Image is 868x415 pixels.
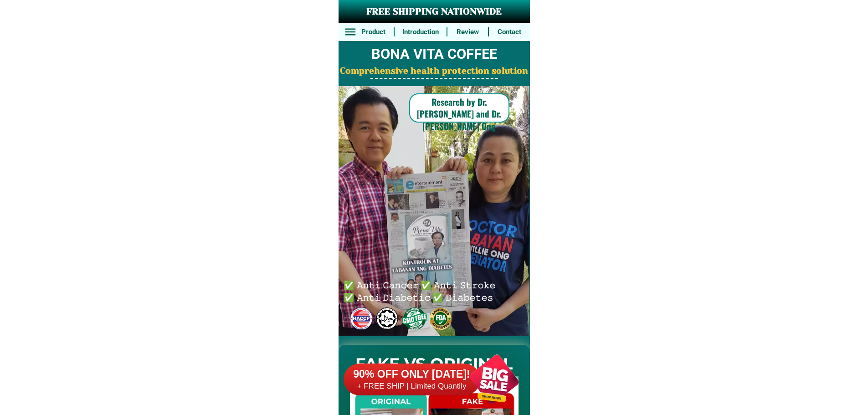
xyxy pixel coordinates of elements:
[494,27,525,37] h6: Contact
[339,5,530,19] h3: FREE SHIPPING NATIONWIDE
[339,352,530,376] h2: FAKE VS ORIGINAL
[452,27,483,37] h6: Review
[358,27,389,37] h6: Product
[344,278,499,302] h6: ✅ 𝙰𝚗𝚝𝚒 𝙲𝚊𝚗𝚌𝚎𝚛 ✅ 𝙰𝚗𝚝𝚒 𝚂𝚝𝚛𝚘𝚔𝚎 ✅ 𝙰𝚗𝚝𝚒 𝙳𝚒𝚊𝚋𝚎𝚝𝚒𝚌 ✅ 𝙳𝚒𝚊𝚋𝚎𝚝𝚎𝚜
[339,44,530,65] h2: BONA VITA COFFEE
[339,65,530,78] h2: Comprehensive health protection solution
[399,27,442,37] h6: Introduction
[344,368,480,381] h6: 90% OFF ONLY [DATE]!
[409,96,509,132] h6: Research by Dr. [PERSON_NAME] and Dr. [PERSON_NAME] Ong
[344,381,480,391] h6: + FREE SHIP | Limited Quantily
